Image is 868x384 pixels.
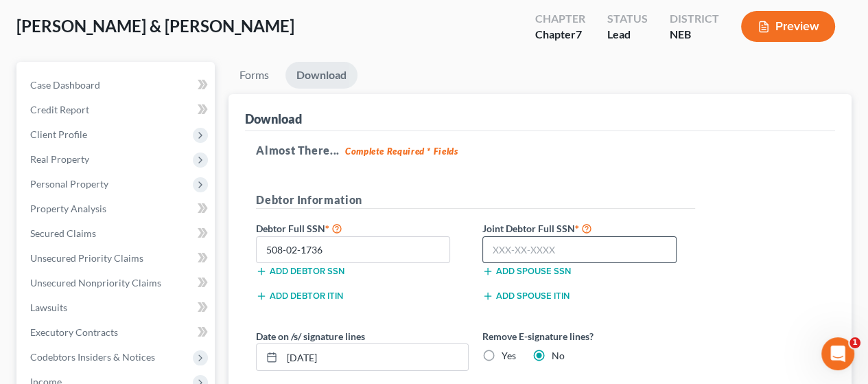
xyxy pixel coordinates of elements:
[19,98,215,122] a: Credit Report
[19,73,215,98] a: Case Dashboard
[849,337,860,348] span: 1
[30,326,118,338] span: Executory Contracts
[30,277,161,289] span: Unsecured Nonpriority Claims
[607,11,648,27] div: Status
[16,16,294,36] span: [PERSON_NAME] & [PERSON_NAME]
[30,203,106,214] span: Property Analysis
[30,128,87,140] span: Client Profile
[30,227,96,239] span: Secured Claims
[19,221,215,246] a: Secured Claims
[670,27,719,43] div: NEB
[30,178,108,190] span: Personal Property
[476,220,702,236] label: Joint Debtor Full SSN
[670,11,719,27] div: District
[256,266,344,277] button: Add debtor SSN
[482,329,695,343] label: Remove E-signature lines?
[552,349,565,363] label: No
[576,27,582,41] span: 7
[30,252,143,264] span: Unsecured Priority Claims
[30,104,89,115] span: Credit Report
[256,236,450,264] input: XXX-XX-XXXX
[482,291,570,302] button: Add spouse ITIN
[245,111,302,127] div: Download
[19,320,215,345] a: Executory Contracts
[256,192,695,209] h5: Debtor Information
[30,302,67,313] span: Lawsuits
[256,142,824,159] h5: Almost There...
[19,295,215,320] a: Lawsuits
[821,337,854,370] iframe: Intercom live chat
[30,351,155,363] span: Codebtors Insiders & Notices
[285,62,357,89] a: Download
[30,153,89,165] span: Real Property
[249,220,476,236] label: Debtor Full SSN
[482,266,571,277] button: Add spouse SSN
[256,291,343,302] button: Add debtor ITIN
[502,349,516,363] label: Yes
[741,11,835,42] button: Preview
[228,62,280,89] a: Forms
[256,329,365,343] label: Date on /s/ signature lines
[282,344,468,370] input: MM/DD/YYYY
[19,196,215,221] a: Property Analysis
[345,146,458,157] strong: Complete Required * Fields
[30,79,100,91] span: Case Dashboard
[535,11,585,27] div: Chapter
[535,27,585,43] div: Chapter
[19,271,215,295] a: Unsecured Nonpriority Claims
[607,27,648,43] div: Lead
[482,236,677,264] input: XXX-XX-XXXX
[19,246,215,271] a: Unsecured Priority Claims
